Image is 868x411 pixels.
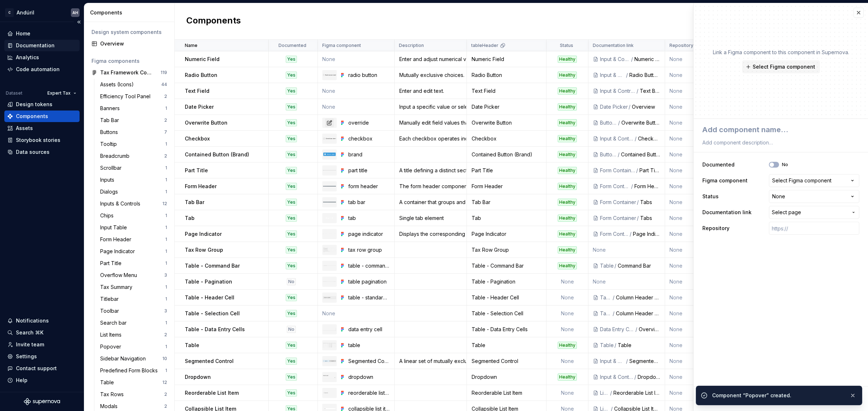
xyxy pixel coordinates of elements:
[89,38,170,49] a: Overview
[100,391,127,398] div: Tax Rows
[165,213,167,219] div: 1
[395,72,466,79] div: Mutually exclusive choices.
[164,129,167,135] div: 7
[348,151,390,158] div: brand
[100,81,137,88] div: Assets (Icons)
[769,206,859,219] button: Select page
[467,87,546,95] div: Text Field
[323,152,336,156] img: brand
[323,408,336,410] img: collapsible list item
[97,186,170,198] a: Dialogs1
[16,101,52,108] div: Design tokens
[395,230,466,238] div: Displays the corresponding schedule page number—relative to the printed version of the form—for t...
[558,87,577,95] div: Healthy
[558,103,577,111] div: Healthy
[318,99,395,115] td: None
[97,91,170,102] a: Efficiency Tool Panel2
[4,134,80,146] a: Storybook stories
[665,115,750,131] td: None
[669,43,693,48] p: Repository
[185,56,220,63] p: Numeric Field
[100,40,167,47] div: Overview
[348,183,390,190] div: form header
[467,215,546,222] div: Tab
[185,215,195,222] p: Tab
[467,246,546,254] div: Tax Row Group
[4,28,80,39] a: Home
[634,56,660,63] div: Numeric Field
[44,88,80,98] button: Expert Tax
[100,69,154,76] div: Tax Framework Components
[165,344,167,350] div: 1
[769,222,859,235] input: https://
[5,8,14,17] div: C
[100,176,117,183] div: Inputs
[165,284,167,290] div: 1
[286,151,297,158] div: Yes
[100,105,123,112] div: Banners
[600,72,625,79] div: Input & Controls
[665,99,750,115] td: None
[702,161,735,168] label: Documented
[24,398,60,405] a: Supernova Logo
[100,93,153,100] div: Efficiency Tool Panel
[16,329,43,336] div: Search ⌘K
[100,307,122,315] div: Toolbar
[625,72,629,79] div: /
[97,198,170,209] a: Inputs & Controls12
[185,246,223,254] p: Tax Row Group
[348,199,390,206] div: tab bar
[621,119,660,126] div: Overwrite Button
[467,167,546,174] div: Part Title
[164,117,167,123] div: 2
[629,230,633,238] div: /
[323,214,336,222] img: tab
[97,222,170,233] a: Input Table1
[97,79,170,90] a: Assets (Icons)44
[753,63,815,70] span: Select Figma component
[185,167,208,174] p: Part Title
[600,119,617,126] div: Buttons
[97,246,170,257] a: Page Indicator1
[558,151,577,158] div: Healthy
[600,135,634,142] div: Input & Controls
[742,60,820,73] button: Select Figma component
[72,10,78,16] div: AH
[16,377,27,384] div: Help
[97,174,170,186] a: Inputs1
[185,151,249,158] p: Contained Button (Brand)
[702,177,748,184] label: Figma component
[97,114,170,126] a: Tab Bar2
[165,248,167,254] div: 1
[100,140,120,148] div: Tooltip
[97,317,170,329] a: Search bar1
[629,72,660,79] div: Radio Button Group
[318,83,395,99] td: None
[97,162,170,174] a: Scrollbar1
[100,367,161,374] div: Predefined Form Blocks
[165,225,167,230] div: 1
[185,43,197,48] p: Name
[467,230,546,238] div: Page Indicator
[164,403,167,409] div: 2
[165,141,167,147] div: 1
[164,391,167,397] div: 2
[165,260,167,266] div: 1
[165,177,167,183] div: 1
[100,236,134,243] div: Form Header
[636,199,640,206] div: /
[640,199,660,206] div: Tabs
[467,56,546,63] div: Numeric Field
[640,215,660,222] div: Tabs
[286,87,297,95] div: Yes
[97,258,170,269] a: Part Title1
[4,99,80,110] a: Design tokens
[165,165,167,171] div: 1
[600,103,628,111] div: Date Picker
[100,319,129,326] div: Search bar
[636,215,640,222] div: /
[617,119,621,126] div: /
[97,103,170,114] a: Banners1
[1,5,82,20] button: CAndúrilAH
